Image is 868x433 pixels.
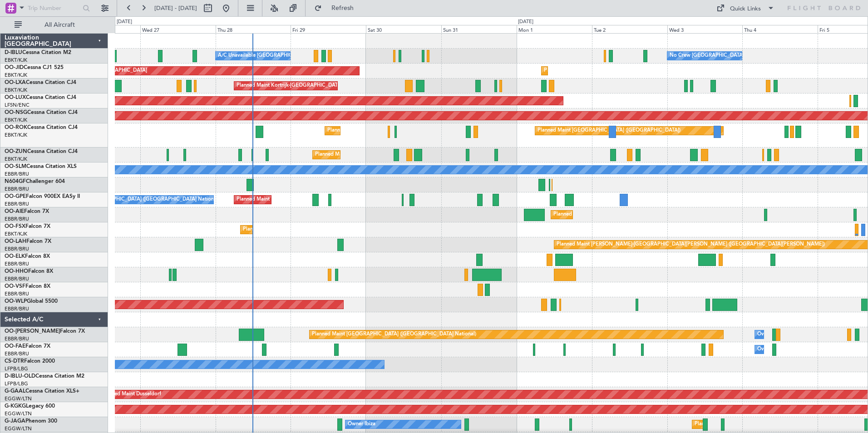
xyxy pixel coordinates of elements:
[5,194,26,199] span: OO-GPE
[5,425,32,432] a: EGGW/LTN
[441,25,517,33] div: Sun 31
[5,132,27,138] a: EBKT/KJK
[5,380,28,387] a: LFPB/LBG
[695,418,838,431] div: Planned Maint [GEOGRAPHIC_DATA] ([GEOGRAPHIC_DATA])
[5,149,78,154] a: OO-ZUNCessna Citation CJ4
[5,164,77,169] a: OO-SLMCessna Citation XLS
[5,395,32,402] a: EGGW/LTN
[327,124,433,138] div: Planned Maint Kortrijk-[GEOGRAPHIC_DATA]
[757,343,819,356] div: Owner Melsbroek Air Base
[310,1,365,15] button: Refresh
[544,64,650,78] div: Planned Maint Kortrijk-[GEOGRAPHIC_DATA]
[5,171,29,177] a: EBBR/BRU
[67,193,219,207] div: No Crew [GEOGRAPHIC_DATA] ([GEOGRAPHIC_DATA] National)
[5,239,26,244] span: OO-LAH
[5,261,29,267] a: EBBR/BRU
[117,18,132,26] div: [DATE]
[5,374,35,379] span: D-IBLU-OLD
[5,102,30,108] a: LFSN/ENC
[291,25,366,33] div: Fri 29
[5,365,28,372] a: LFPB/LBG
[5,216,29,222] a: EBBR/BRU
[518,18,533,26] div: [DATE]
[538,124,681,138] div: Planned Maint [GEOGRAPHIC_DATA] ([GEOGRAPHIC_DATA])
[5,276,29,282] a: EBBR/BRU
[5,209,24,214] span: OO-AIE
[517,25,592,33] div: Mon 1
[5,305,29,312] a: EBBR/BRU
[5,87,27,93] a: EBKT/KJK
[237,79,342,93] div: Planned Maint Kortrijk-[GEOGRAPHIC_DATA]
[5,156,27,162] a: EBKT/KJK
[5,125,27,130] span: OO-ROK
[5,344,50,349] a: OO-FAEFalcon 7X
[5,269,53,274] a: OO-HHOFalcon 8X
[5,209,49,214] a: OO-AIEFalcon 7X
[5,410,32,417] a: EGGW/LTN
[5,359,55,364] a: CS-DTRFalcon 2000
[5,65,24,70] span: OO-JID
[5,117,27,123] a: EBKT/KJK
[742,25,818,33] div: Thu 4
[324,5,362,11] span: Refresh
[5,80,26,85] span: OO-LXA
[348,418,375,431] div: Owner Ibiza
[102,388,161,401] div: Planned Maint Dusseldorf
[5,224,50,229] a: OO-FSXFalcon 7X
[24,22,96,28] span: All Aircraft
[5,57,27,64] a: EBKT/KJK
[5,389,79,394] a: G-GAALCessna Citation XLS+
[730,5,761,14] div: Quick Links
[5,164,26,169] span: OO-SLM
[237,193,401,207] div: Planned Maint [GEOGRAPHIC_DATA] ([GEOGRAPHIC_DATA] National)
[5,290,29,297] a: EBBR/BRU
[5,403,26,409] span: G-KGKG
[366,25,441,33] div: Sat 30
[5,329,60,334] span: OO-[PERSON_NAME]
[5,125,78,130] a: OO-ROKCessna Citation CJ4
[757,328,819,341] div: Owner Melsbroek Air Base
[5,80,76,85] a: OO-LXACessna Citation CJ4
[5,50,71,55] a: D-IBLUCessna Citation M2
[5,403,55,409] a: G-KGKGLegacy 600
[5,374,84,379] a: D-IBLU-OLDCessna Citation M2
[712,1,779,15] button: Quick Links
[5,359,24,364] span: CS-DTR
[216,25,291,33] div: Thu 28
[5,186,29,192] a: EBBR/BRU
[243,223,349,236] div: Planned Maint Kortrijk-[GEOGRAPHIC_DATA]
[670,49,822,63] div: No Crew [GEOGRAPHIC_DATA] ([GEOGRAPHIC_DATA] National)
[5,149,27,154] span: OO-ZUN
[5,95,26,100] span: OO-LUX
[5,110,27,115] span: OO-NSG
[5,299,27,304] span: OO-WLP
[5,389,25,394] span: G-GAAL
[10,18,99,32] button: All Aircraft
[5,418,25,424] span: G-JAGA
[5,194,80,199] a: OO-GPEFalcon 900EX EASy II
[312,328,476,341] div: Planned Maint [GEOGRAPHIC_DATA] ([GEOGRAPHIC_DATA] National)
[5,179,65,184] a: N604GFChallenger 604
[5,335,29,342] a: EBBR/BRU
[218,49,363,63] div: A/C Unavailable [GEOGRAPHIC_DATA]-[GEOGRAPHIC_DATA]
[592,25,667,33] div: Tue 2
[557,238,825,251] div: Planned Maint [PERSON_NAME]-[GEOGRAPHIC_DATA][PERSON_NAME] ([GEOGRAPHIC_DATA][PERSON_NAME])
[5,95,76,100] a: OO-LUXCessna Citation CJ4
[5,299,58,304] a: OO-WLPGlobal 5500
[5,72,27,79] a: EBKT/KJK
[5,65,64,70] a: OO-JIDCessna CJ1 525
[5,284,25,289] span: OO-VSF
[5,350,29,357] a: EBBR/BRU
[5,50,22,55] span: D-IBLU
[553,208,696,221] div: Planned Maint [GEOGRAPHIC_DATA] ([GEOGRAPHIC_DATA])
[140,25,216,33] div: Wed 27
[5,254,50,259] a: OO-ELKFalcon 8X
[5,231,27,237] a: EBKT/KJK
[667,25,743,33] div: Wed 3
[5,239,51,244] a: OO-LAHFalcon 7X
[5,224,25,229] span: OO-FSX
[154,4,197,12] span: [DATE] - [DATE]
[5,254,25,259] span: OO-ELK
[315,148,421,162] div: Planned Maint Kortrijk-[GEOGRAPHIC_DATA]
[5,110,78,115] a: OO-NSGCessna Citation CJ4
